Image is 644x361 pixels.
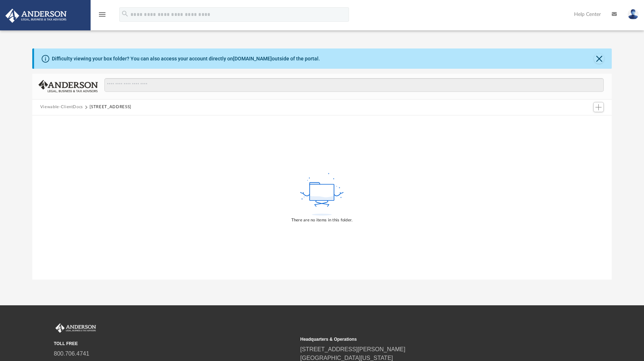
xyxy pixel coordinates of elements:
i: search [121,10,129,18]
a: [GEOGRAPHIC_DATA][US_STATE] [300,355,393,361]
button: Add [593,102,604,112]
div: There are no items in this folder. [291,217,353,224]
div: Difficulty viewing your box folder? You can also access your account directly on outside of the p... [52,55,320,63]
button: Viewable-ClientDocs [40,104,83,110]
small: TOLL FREE [54,340,295,347]
button: Close [594,54,604,64]
img: User Pic [628,9,639,20]
button: [STREET_ADDRESS] [90,104,131,110]
input: Search files and folders [104,78,604,92]
img: Anderson Advisors Platinum Portal [3,9,69,23]
a: 800.706.4741 [54,351,90,357]
img: Anderson Advisors Platinum Portal [54,323,97,333]
a: [STREET_ADDRESS][PERSON_NAME] [300,346,406,352]
a: [DOMAIN_NAME] [233,56,272,61]
small: Headquarters & Operations [300,336,542,343]
a: menu [98,14,107,19]
i: menu [98,10,107,19]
